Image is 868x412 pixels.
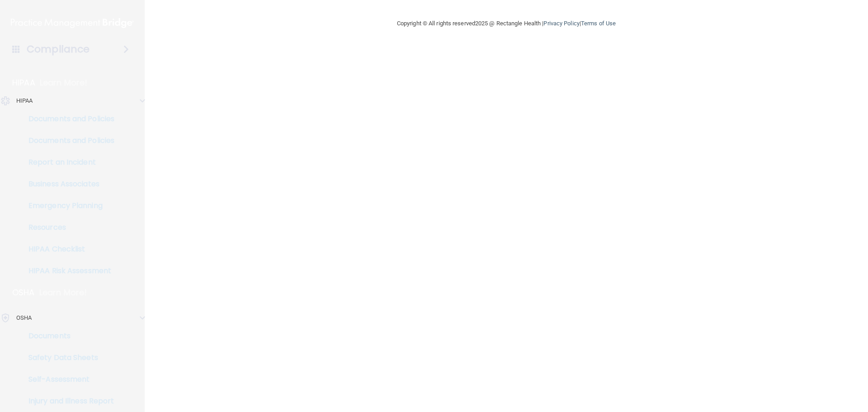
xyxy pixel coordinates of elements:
p: HIPAA [12,77,35,88]
p: Documents and Policies [6,136,129,145]
h4: Compliance [27,43,90,56]
p: OSHA [16,313,32,323]
p: Business Associates [6,180,129,189]
p: Self-Assessment [6,375,129,384]
p: Learn More! [39,287,87,298]
p: Injury and Illness Report [6,397,129,406]
p: Report an Incident [6,158,129,167]
p: Safety Data Sheets [6,353,129,362]
p: HIPAA [16,95,33,106]
img: PMB logo [11,14,134,32]
div: Copyright © All rights reserved 2025 @ Rectangle Health | | [341,9,671,38]
p: Emergency Planning [6,201,129,210]
p: Resources [6,223,129,232]
p: Documents [6,331,129,341]
p: HIPAA Risk Assessment [6,266,129,275]
p: HIPAA Checklist [6,245,129,254]
p: Learn More! [40,77,88,88]
a: Terms of Use [581,20,616,27]
a: Privacy Policy [543,20,579,27]
p: OSHA [12,287,35,298]
p: Documents and Policies [6,114,129,123]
